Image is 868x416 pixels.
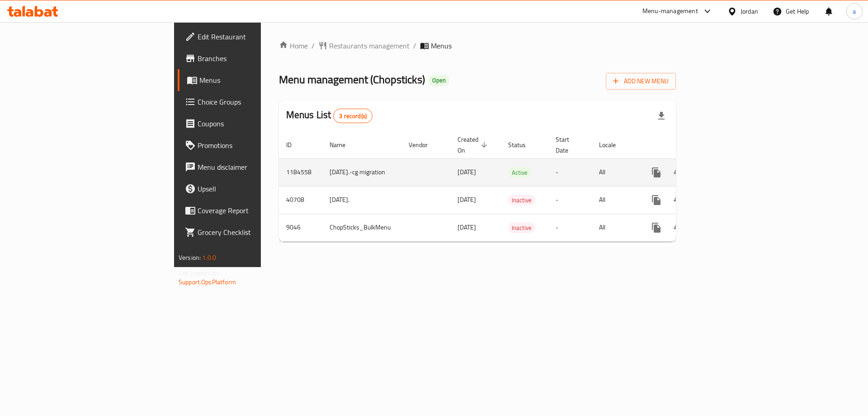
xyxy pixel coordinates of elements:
[413,40,416,51] li: /
[318,40,410,51] a: Restaurants management
[198,205,312,216] span: Coverage Report
[198,96,312,107] span: Choice Groups
[322,158,401,186] td: [DATE].-cg migration
[179,267,220,279] span: Get support on:
[853,6,856,16] span: a
[458,166,476,178] span: [DATE]
[202,252,216,263] span: 1.0.0
[178,69,319,91] a: Menus
[646,189,667,211] button: more
[178,156,319,178] a: Menu disclaimer
[178,221,319,243] a: Grocery Checklist
[458,221,476,233] span: [DATE]
[548,158,592,186] td: -
[556,134,581,156] span: Start Date
[330,139,357,150] span: Name
[178,48,319,69] a: Branches
[178,134,319,156] a: Promotions
[198,183,312,194] span: Upsell
[178,26,319,48] a: Edit Restaurant
[199,75,312,86] span: Menus
[178,113,319,134] a: Coupons
[548,186,592,214] td: -
[178,200,319,221] a: Coverage Report
[592,214,638,241] td: All
[638,131,740,159] th: Actions
[458,134,490,156] span: Created On
[322,186,401,214] td: [DATE].
[429,77,449,84] span: Open
[508,167,531,178] span: Active
[508,167,531,178] div: Active
[667,162,689,183] button: Change Status
[646,162,667,183] button: more
[667,189,689,211] button: Change Status
[429,75,449,86] div: Open
[741,6,758,16] div: Jordan
[179,276,236,288] a: Support.OpsPlatform
[606,73,676,90] button: Add New Menu
[334,112,372,120] span: 3 record(s)
[279,40,676,51] nav: breadcrumb
[198,140,312,151] span: Promotions
[613,76,669,87] span: Add New Menu
[642,6,698,17] div: Menu-management
[286,108,373,123] h2: Menus List
[599,139,627,150] span: Locale
[198,118,312,129] span: Coupons
[508,195,535,206] span: Inactive
[322,214,401,241] td: ChopSticks_BulkMenu
[409,139,439,150] span: Vendor
[508,223,535,233] span: Inactive
[329,40,410,51] span: Restaurants management
[646,217,667,239] button: more
[548,214,592,241] td: -
[198,227,312,238] span: Grocery Checklist
[279,131,740,242] table: enhanced table
[179,252,201,263] span: Version:
[431,40,452,51] span: Menus
[178,91,319,113] a: Choice Groups
[508,222,535,233] div: Inactive
[198,162,312,172] span: Menu disclaimer
[279,69,425,90] span: Menu management ( Chopsticks )
[198,31,312,42] span: Edit Restaurant
[592,158,638,186] td: All
[508,139,538,150] span: Status
[651,105,672,127] div: Export file
[592,186,638,214] td: All
[178,178,319,200] a: Upsell
[286,139,303,150] span: ID
[458,194,476,206] span: [DATE]
[198,53,312,64] span: Branches
[333,109,373,123] div: Total records count
[667,217,689,239] button: Change Status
